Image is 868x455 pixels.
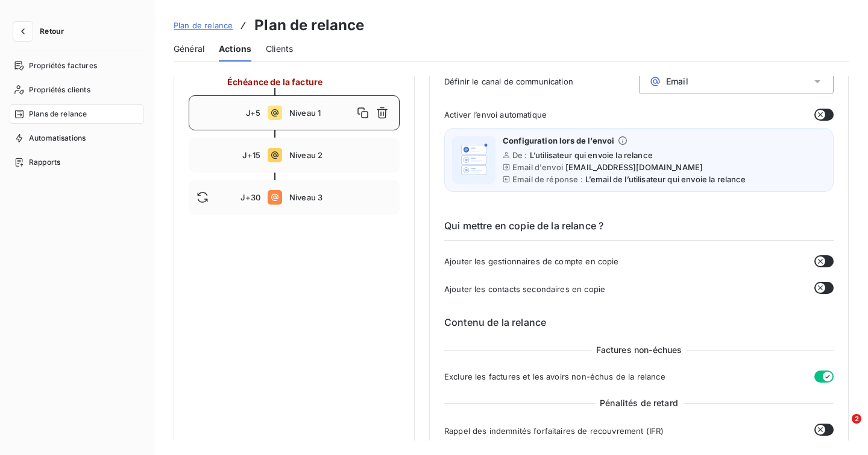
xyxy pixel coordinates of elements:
span: J+15 [242,150,260,160]
span: Automatisations [29,133,86,144]
span: J+5 [246,108,260,118]
span: Rapports [29,157,60,168]
span: Email d'envoi [512,162,563,172]
span: Niveau 3 [289,192,392,202]
span: Actions [219,43,251,55]
iframe: Intercom live chat [827,414,856,443]
span: Email de réponse : [512,174,583,184]
button: Retour [10,22,74,41]
a: Plans de relance [10,104,144,124]
span: Factures non-échues [591,344,687,356]
a: Propriétés factures [10,56,144,75]
span: Échéance de la facture [227,75,322,88]
span: Pénalités de retard [595,397,683,409]
span: Plans de relance [29,109,87,119]
span: De : [512,150,527,160]
span: Propriétés factures [29,60,97,71]
span: Retour [40,28,64,35]
span: Propriétés clients [29,84,90,95]
span: Ajouter les gestionnaires de compte en copie [444,256,619,266]
span: Activer l’envoi automatique [444,110,547,119]
span: Niveau 2 [289,150,392,160]
span: L’utilisateur qui envoie la relance [530,150,653,160]
h3: Plan de relance [254,14,364,36]
span: L’email de l’utilisateur qui envoie la relance [585,174,746,184]
span: Configuration lors de l’envoi [503,136,614,145]
span: Définir le canal de communication [444,77,639,86]
span: Niveau 1 [289,108,353,118]
img: illustration helper email [454,141,493,179]
a: Plan de relance [174,19,233,31]
span: Ajouter les contacts secondaires en copie [444,284,605,294]
span: 2 [852,414,861,424]
span: J+30 [241,192,260,202]
h6: Contenu de la relance [444,315,834,329]
a: Rapports [10,153,144,172]
h6: Qui mettre en copie de la relance ? [444,218,834,241]
a: Automatisations [10,129,144,148]
span: Général [174,43,204,55]
a: Propriétés clients [10,80,144,100]
span: Clients [266,43,293,55]
span: Exclure les factures et les avoirs non-échus de la relance [444,372,665,381]
span: Rappel des indemnités forfaitaires de recouvrement (IFR) [444,426,664,436]
span: [EMAIL_ADDRESS][DOMAIN_NAME] [565,162,703,172]
span: Email [666,77,688,86]
span: Plan de relance [174,21,233,30]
